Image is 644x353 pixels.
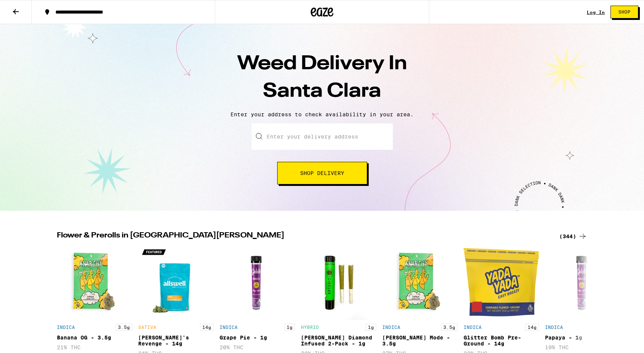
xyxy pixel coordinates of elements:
div: Glitter Bomb Pre-Ground - 14g [464,335,539,347]
p: INDICA [545,325,563,330]
p: 14g [200,324,214,331]
img: Anarchy - Runtz Mode - 3.5g [382,245,458,320]
p: 1g [284,324,295,331]
button: Shop Delivery [277,162,367,184]
div: Grape Pie - 1g [220,335,295,341]
p: 3.5g [441,324,458,331]
div: [PERSON_NAME] Mode - 3.5g [382,335,458,347]
img: Yada Yada - Glitter Bomb Pre-Ground - 14g [464,245,539,320]
div: [PERSON_NAME]'s Revenge - 14g [138,335,214,347]
img: Gelato - Grape Pie - 1g [220,245,295,320]
a: Shop [605,6,644,18]
img: Gelato - Papaya - 1g [545,245,620,320]
p: 19% THC [545,344,620,350]
a: (344) [559,232,587,241]
h2: Flower & Prerolls in [GEOGRAPHIC_DATA][PERSON_NAME] [57,232,550,241]
p: 14g [525,324,539,331]
p: 21% THC [57,344,132,350]
button: Shop [610,6,638,18]
img: Circles Eclipse - Runtz Diamond Infused 2-Pack - 1g [301,245,376,320]
a: Log In [587,10,605,15]
div: Papaya - 1g [545,335,620,341]
span: Shop Delivery [300,170,344,176]
p: INDICA [220,325,238,330]
h1: Weed Delivery In [190,50,454,105]
img: Anarchy - Banana OG - 3.5g [57,245,132,320]
p: SATIVA [138,325,156,330]
p: INDICA [464,325,482,330]
p: 1g [366,324,376,331]
div: Banana OG - 3.5g [57,335,132,341]
input: Enter your delivery address [252,123,393,150]
p: INDICA [382,325,400,330]
p: Enter your address to check availability in your area. [8,111,636,117]
div: [PERSON_NAME] Diamond Infused 2-Pack - 1g [301,335,376,347]
p: 3.5g [116,324,132,331]
img: Allswell - Jack's Revenge - 14g [138,245,214,320]
span: Santa Clara [263,82,381,101]
p: HYBRID [301,325,319,330]
p: 20% THC [220,344,295,350]
p: INDICA [57,325,75,330]
span: Shop [618,10,630,14]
